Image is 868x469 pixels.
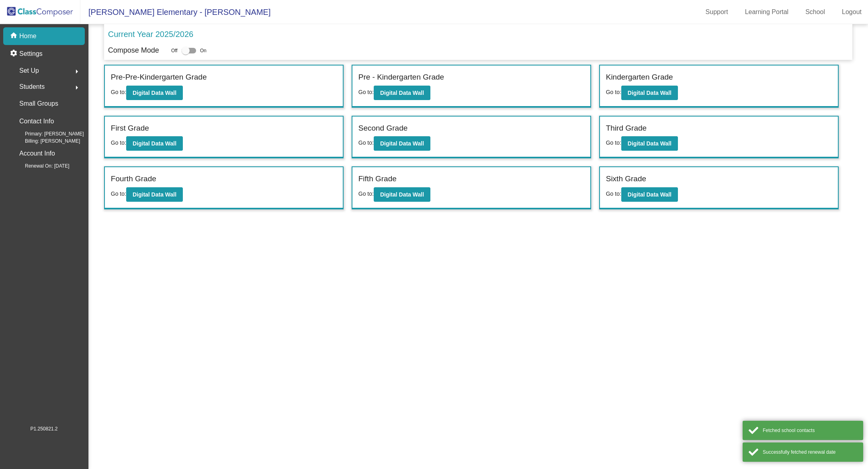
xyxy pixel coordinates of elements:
[19,65,39,76] span: Set Up
[380,90,424,96] b: Digital Data Wall
[133,140,176,147] b: Digital Data Wall
[763,427,857,434] div: Fetched school contacts
[111,123,149,134] label: First Grade
[111,72,207,83] label: Pre-Pre-Kindergarten Grade
[19,116,54,127] p: Contact Info
[374,86,430,100] button: Digital Data Wall
[200,47,207,54] span: On
[699,6,735,18] a: Support
[606,89,621,95] span: Go to:
[606,139,621,146] span: Go to:
[358,89,374,95] span: Go to:
[171,47,178,54] span: Off
[739,6,795,18] a: Learning Portal
[126,187,183,202] button: Digital Data Wall
[763,449,857,456] div: Successfully fetched renewal date
[19,148,55,159] p: Account Info
[126,86,183,100] button: Digital Data Wall
[111,190,126,197] span: Go to:
[12,130,84,137] span: Primary: [PERSON_NAME]
[108,45,159,56] p: Compose Mode
[628,191,671,198] b: Digital Data Wall
[358,72,444,83] label: Pre - Kindergarten Grade
[72,67,82,76] mat-icon: arrow_right
[133,191,176,198] b: Digital Data Wall
[606,190,621,197] span: Go to:
[111,173,156,185] label: Fourth Grade
[628,90,671,96] b: Digital Data Wall
[133,90,176,96] b: Digital Data Wall
[358,190,374,197] span: Go to:
[374,136,430,151] button: Digital Data Wall
[628,140,671,147] b: Digital Data Wall
[621,86,678,100] button: Digital Data Wall
[10,49,19,59] mat-icon: settings
[621,187,678,202] button: Digital Data Wall
[19,49,43,59] p: Settings
[80,6,270,18] span: [PERSON_NAME] Elementary - [PERSON_NAME]
[10,31,19,41] mat-icon: home
[12,162,69,170] span: Renewal On: [DATE]
[108,28,193,40] p: Current Year 2025/2026
[72,83,82,92] mat-icon: arrow_right
[19,31,37,41] p: Home
[799,6,831,18] a: School
[12,137,80,145] span: Billing: [PERSON_NAME]
[358,139,374,146] span: Go to:
[126,136,183,151] button: Digital Data Wall
[380,140,424,147] b: Digital Data Wall
[19,98,58,109] p: Small Groups
[606,173,646,185] label: Sixth Grade
[374,187,430,202] button: Digital Data Wall
[606,72,673,83] label: Kindergarten Grade
[606,123,647,134] label: Third Grade
[835,6,868,18] a: Logout
[111,139,126,146] span: Go to:
[380,191,424,198] b: Digital Data Wall
[19,81,45,92] span: Students
[621,136,678,151] button: Digital Data Wall
[358,173,397,185] label: Fifth Grade
[111,89,126,95] span: Go to:
[358,123,408,134] label: Second Grade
